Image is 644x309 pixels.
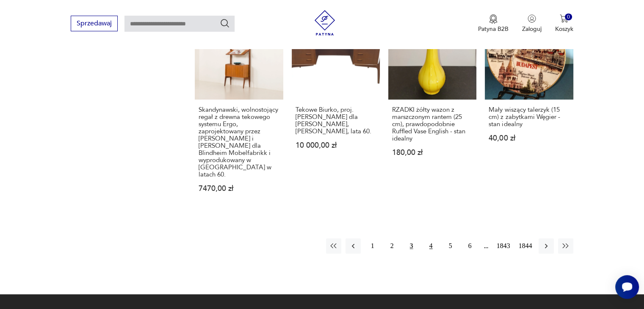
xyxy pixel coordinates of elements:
[478,14,509,33] a: Ikona medaluPatyna B2B
[392,149,473,156] p: 180,00 zł
[388,11,476,209] a: RZADKI żółty wazon z marszczonym rantem (25 cm), prawdopodobnie Ruffled Vase English - stan ideal...
[404,238,419,254] button: 3
[555,14,573,33] button: 0Koszyk
[296,106,376,135] h3: Tekowe Biurko, proj. [PERSON_NAME] dla [PERSON_NAME], [PERSON_NAME], lata 60.
[489,135,569,142] p: 40,00 zł
[312,10,337,36] img: Patyna - sklep z meblami i dekoracjami vintage
[462,238,478,254] button: 6
[443,238,458,254] button: 5
[615,275,639,299] iframe: Smartsupp widget button
[423,238,439,254] button: 4
[555,25,573,33] p: Koszyk
[489,106,569,128] h3: Mały wiszący talerzyk (15 cm) z zabytkami Węgier - stan idealny
[384,238,400,254] button: 2
[292,11,380,209] a: Tekowe Biurko, proj. Svend Aage Madsen dla H.P. Hansen, Dania, lata 60.Tekowe Biurko, proj. [PERS...
[485,11,573,209] a: Mały wiszący talerzyk (15 cm) z zabytkami Węgier - stan idealnyMały wiszący talerzyk (15 cm) z za...
[71,21,118,27] a: Sprzedawaj
[528,14,536,23] img: Ikonka użytkownika
[220,18,230,28] button: Szukaj
[489,14,498,24] img: Ikona medalu
[522,14,542,33] button: Zaloguj
[365,238,380,254] button: 1
[478,14,509,33] button: Patyna B2B
[71,16,118,31] button: Sprzedawaj
[565,14,572,21] div: 0
[495,238,512,254] button: 1843
[199,185,279,192] p: 7470,00 zł
[296,142,376,149] p: 10 000,00 zł
[199,106,279,178] h3: Skandynawski, wolnostojący regał z drewna tekowego systemu Ergo, zaprojektowany przez [PERSON_NAM...
[560,14,568,23] img: Ikona koszyka
[392,106,473,142] h3: RZADKI żółty wazon z marszczonym rantem (25 cm), prawdopodobnie Ruffled Vase English - stan idealny
[517,238,534,254] button: 1844
[522,25,542,33] p: Zaloguj
[195,11,283,209] a: Skandynawski, wolnostojący regał z drewna tekowego systemu Ergo, zaprojektowany przez Johna Texmo...
[478,25,509,33] p: Patyna B2B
